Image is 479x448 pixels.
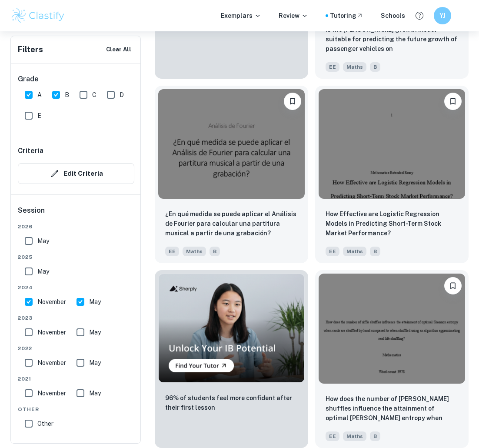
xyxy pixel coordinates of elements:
[279,11,308,20] p: Review
[343,431,366,441] span: Maths
[37,267,49,276] span: May
[158,89,305,199] img: Maths EE example thumbnail: ¿En qué medida se puede aplicar el Análi
[330,11,363,20] a: Tutoring
[18,43,43,56] h6: Filters
[444,93,462,110] button: Bookmark
[221,11,261,20] p: Exemplars
[438,11,448,20] h6: YJ
[155,270,308,448] a: Thumbnail96% of students feel more confident after their first lesson
[104,43,133,56] button: Clear All
[434,7,451,24] button: YJ
[18,344,134,352] span: 2022
[343,62,366,72] span: Maths
[165,393,298,412] p: 96% of students feel more confident after their first lesson
[326,394,458,424] p: How does the number of riffle shuffles influence the attainment of optimal Shannon entropy when c...
[326,62,339,72] span: EE
[37,90,42,100] span: A
[370,62,380,72] span: B
[37,297,66,307] span: November
[37,236,49,246] span: May
[326,431,339,441] span: EE
[370,431,380,441] span: B
[89,388,101,398] span: May
[326,25,458,54] p: Is the Richards growth model suitable for predicting the future growth of passenger vehicles on J...
[444,277,462,294] button: Bookmark
[18,74,134,84] h6: Grade
[343,247,366,256] span: Maths
[319,89,465,199] img: Maths EE example thumbnail: How Effective are Logistic Regression Mo
[315,270,469,448] a: BookmarkHow does the number of riffle shuffles influence the attainment of optimal Shannon entrop...
[89,358,101,368] span: May
[37,111,41,120] span: E
[37,358,66,368] span: November
[120,90,124,100] span: D
[10,7,66,24] img: Clastify logo
[412,8,427,23] button: Help and Feedback
[89,328,101,337] span: May
[18,205,134,223] h6: Session
[183,247,206,256] span: Maths
[165,209,298,238] p: ¿En qué medida se puede aplicar el Análisis de Fourier para calcular una partitura musical a part...
[210,247,220,256] span: B
[37,328,66,337] span: November
[326,247,339,256] span: EE
[18,405,134,413] span: Other
[18,146,43,156] h6: Criteria
[18,284,134,291] span: 2024
[370,247,380,256] span: B
[18,375,134,383] span: 2021
[319,274,465,384] img: Maths EE example thumbnail: How does the number of riffle shuffles i
[92,90,96,100] span: C
[158,274,305,383] img: Thumbnail
[18,163,134,184] button: Edit Criteria
[165,247,179,256] span: EE
[315,86,469,264] a: BookmarkHow Effective are Logistic Regression Models in Predicting Short-Term Stock Market Perfor...
[37,388,66,398] span: November
[89,297,101,307] span: May
[37,419,53,428] span: Other
[326,209,458,238] p: How Effective are Logistic Regression Models in Predicting Short-Term Stock Market Performance?
[284,93,301,110] button: Bookmark
[381,11,405,20] a: Schools
[18,314,134,322] span: 2023
[18,253,134,261] span: 2025
[65,90,69,100] span: B
[155,86,308,264] a: Bookmark¿En qué medida se puede aplicar el Análisis de Fourier para calcular una partitura musica...
[18,223,134,231] span: 2026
